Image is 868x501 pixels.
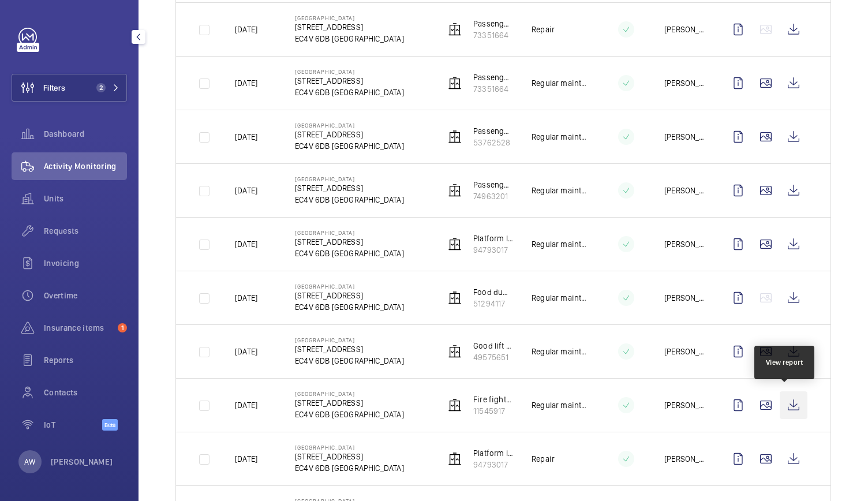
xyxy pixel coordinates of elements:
[295,248,404,259] p: EC4V 6DB [GEOGRAPHIC_DATA]
[295,337,404,343] p: [GEOGRAPHIC_DATA]
[295,290,404,301] p: [STREET_ADDRESS]
[532,292,588,304] p: Regular maintenance
[473,18,513,29] p: Passenger lift c [PERSON_NAME]/selcom
[295,409,404,420] p: EC4V 6DB [GEOGRAPHIC_DATA]
[664,346,706,357] p: [PERSON_NAME]
[532,131,588,143] p: Regular maintenance
[664,292,706,304] p: [PERSON_NAME]
[295,33,404,44] p: EC4V 6DB [GEOGRAPHIC_DATA]
[473,286,513,298] p: Food dumb waiter RH platform
[295,68,404,75] p: [GEOGRAPHIC_DATA]
[44,257,127,269] span: Invoicing
[118,323,127,332] span: 1
[295,140,404,152] p: EC4V 6DB [GEOGRAPHIC_DATA]
[532,185,588,196] p: Regular maintenance
[664,399,706,411] p: [PERSON_NAME]
[448,345,462,358] img: elevator.svg
[43,82,65,94] span: Filters
[24,456,35,468] p: AW
[235,346,257,357] p: [DATE]
[473,394,513,405] p: Fire fighting lift mp500
[473,72,513,83] p: Passenger lift c [PERSON_NAME]/selcom
[473,244,513,256] p: 94793017
[295,236,404,248] p: [STREET_ADDRESS]
[473,405,513,417] p: 11545917
[102,419,118,431] span: Beta
[295,87,404,98] p: EC4V 6DB [GEOGRAPHIC_DATA]
[532,24,555,35] p: Repair
[473,190,513,202] p: 74963201
[295,390,404,397] p: [GEOGRAPHIC_DATA]
[473,298,513,309] p: 51294117
[532,238,588,250] p: Regular maintenance
[295,229,404,236] p: [GEOGRAPHIC_DATA]
[664,77,706,89] p: [PERSON_NAME]
[44,290,127,301] span: Overtime
[664,453,706,465] p: [PERSON_NAME]
[44,322,113,334] span: Insurance items
[664,185,706,196] p: [PERSON_NAME]
[12,74,127,102] button: Filters2
[664,131,706,143] p: [PERSON_NAME]
[235,185,257,196] p: [DATE]
[235,24,257,35] p: [DATE]
[473,179,513,190] p: Passenger lift A left side
[235,77,257,89] p: [DATE]
[295,301,404,313] p: EC4V 6DB [GEOGRAPHIC_DATA]
[448,398,462,412] img: elevator.svg
[473,352,513,363] p: 49575651
[44,225,127,237] span: Requests
[473,125,513,137] p: Passenger lift B middle [PERSON_NAME]/selcom
[295,343,404,355] p: [STREET_ADDRESS]
[295,194,404,205] p: EC4V 6DB [GEOGRAPHIC_DATA]
[51,456,113,468] p: [PERSON_NAME]
[295,397,404,409] p: [STREET_ADDRESS]
[664,24,706,35] p: [PERSON_NAME]
[448,76,462,90] img: elevator.svg
[473,137,513,148] p: 53762528
[532,453,555,465] p: Repair
[448,184,462,197] img: elevator.svg
[448,291,462,305] img: elevator.svg
[473,340,513,352] p: Good lift mp500
[448,23,462,36] img: elevator.svg
[44,354,127,366] span: Reports
[532,77,588,89] p: Regular maintenance
[295,75,404,87] p: [STREET_ADDRESS]
[235,292,257,304] p: [DATE]
[295,451,404,462] p: [STREET_ADDRESS]
[295,355,404,367] p: EC4V 6DB [GEOGRAPHIC_DATA]
[473,447,513,459] p: Platform lift LH
[473,83,513,95] p: 73351664
[532,399,588,411] p: Regular maintenance
[473,233,513,244] p: Platform lift LH
[295,21,404,33] p: [STREET_ADDRESS]
[473,29,513,41] p: 73351664
[295,462,404,474] p: EC4V 6DB [GEOGRAPHIC_DATA]
[235,131,257,143] p: [DATE]
[44,193,127,204] span: Units
[448,452,462,466] img: elevator.svg
[235,399,257,411] p: [DATE]
[295,129,404,140] p: [STREET_ADDRESS]
[295,122,404,129] p: [GEOGRAPHIC_DATA]
[664,238,706,250] p: [PERSON_NAME]
[295,182,404,194] p: [STREET_ADDRESS]
[295,14,404,21] p: [GEOGRAPHIC_DATA]
[44,128,127,140] span: Dashboard
[235,238,257,250] p: [DATE]
[96,83,106,92] span: 2
[766,357,803,368] div: View report
[44,419,102,431] span: IoT
[235,453,257,465] p: [DATE]
[295,283,404,290] p: [GEOGRAPHIC_DATA]
[44,160,127,172] span: Activity Monitoring
[295,444,404,451] p: [GEOGRAPHIC_DATA]
[44,387,127,398] span: Contacts
[448,237,462,251] img: elevator.svg
[448,130,462,144] img: elevator.svg
[473,459,513,470] p: 94793017
[295,175,404,182] p: [GEOGRAPHIC_DATA]
[532,346,588,357] p: Regular maintenance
